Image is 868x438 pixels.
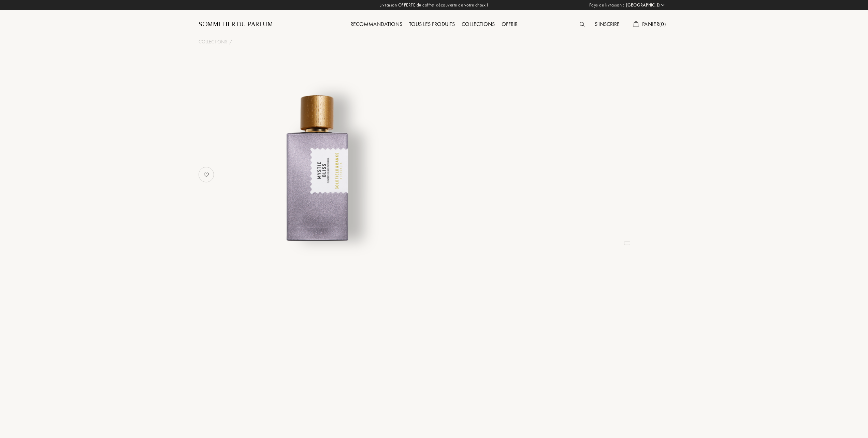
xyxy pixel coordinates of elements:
[347,20,406,29] div: Recommandations
[229,38,232,45] div: /
[580,22,584,27] img: search_icn.svg
[199,20,273,29] a: Sommelier du Parfum
[591,20,623,28] a: S'inscrire
[591,20,623,29] div: S'inscrire
[458,20,498,29] div: Collections
[232,87,401,256] img: undefined undefined
[406,20,458,28] a: Tous les produits
[498,20,521,28] a: Offrir
[589,2,624,9] span: Pays de livraison :
[200,168,213,181] img: no_like_p.png
[347,20,406,28] a: Recommandations
[199,38,227,45] a: Collections
[406,20,458,29] div: Tous les produits
[498,20,521,29] div: Offrir
[642,20,666,28] span: Panier ( 0 )
[458,20,498,28] a: Collections
[633,21,639,27] img: cart.svg
[660,2,665,8] img: arrow_w.png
